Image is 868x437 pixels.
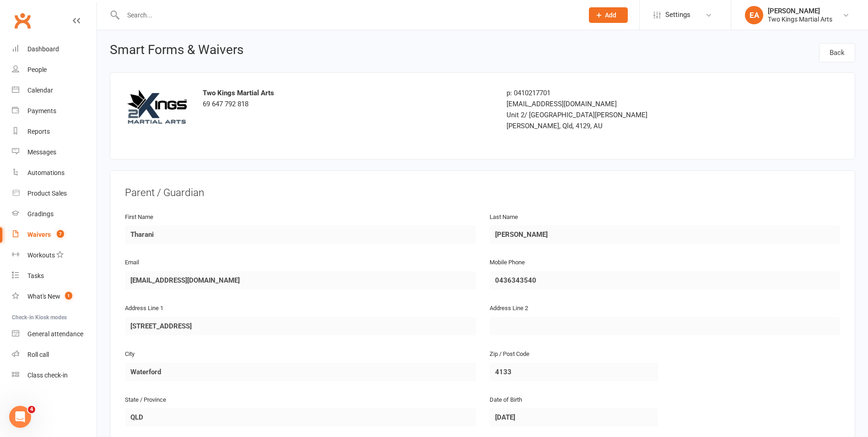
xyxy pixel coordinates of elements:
a: Back [819,43,855,62]
iframe: Intercom live chat [9,406,31,428]
img: 46c658de-7481-4149-9c12-9b7d41b9cc21.jpeg [125,87,189,126]
a: Workouts [12,245,97,266]
div: Reports [27,128,50,135]
label: Last Name [490,213,518,222]
div: 69 647 792 818 [203,87,493,109]
div: [EMAIL_ADDRESS][DOMAIN_NAME] [507,98,736,109]
div: Product Sales [27,190,67,197]
div: Waivers [27,231,51,238]
label: City [125,350,135,359]
a: Calendar [12,80,97,101]
div: Tasks [27,272,44,279]
div: Class check-in [27,371,68,379]
a: Waivers 7 [12,224,97,245]
div: Unit 2/ [GEOGRAPHIC_DATA][PERSON_NAME] [507,109,736,120]
a: People [12,60,97,80]
a: General attendance kiosk mode [12,324,97,344]
div: [PERSON_NAME], Qld, 4129, AU [507,120,736,131]
label: Mobile Phone [490,258,525,268]
a: Reports [12,121,97,142]
div: Dashboard [27,45,59,53]
span: 1 [65,292,72,300]
div: Payments [27,107,56,115]
input: Search... [120,9,577,22]
label: State / Province [125,395,166,405]
label: Date of Birth [490,395,522,405]
div: p: 0410217701 [507,87,736,98]
div: Gradings [27,210,54,218]
span: Settings [665,5,690,25]
div: General attendance [27,330,83,338]
label: First Name [125,213,153,222]
div: Messages [27,148,56,156]
div: Workouts [27,251,55,259]
a: Dashboard [12,39,97,60]
button: Add [589,7,628,23]
div: Parent / Guardian [125,186,840,200]
div: [PERSON_NAME] [768,7,832,15]
a: Messages [12,142,97,163]
div: Roll call [27,351,49,358]
span: 4 [28,406,35,413]
span: 7 [57,230,64,238]
div: What's New [27,293,60,300]
label: Email [125,258,139,268]
div: EA [745,6,763,24]
a: Tasks [12,266,97,286]
label: Address Line 2 [490,304,528,313]
div: Two Kings Martial Arts [768,15,832,23]
div: People [27,66,47,73]
a: Automations [12,163,97,183]
a: Roll call [12,344,97,365]
a: Payments [12,101,97,121]
span: Add [605,11,616,19]
div: Calendar [27,87,53,94]
div: Automations [27,169,65,176]
a: Gradings [12,204,97,224]
strong: Two Kings Martial Arts [203,89,274,97]
a: What's New1 [12,286,97,307]
a: Clubworx [11,9,34,32]
a: Product Sales [12,183,97,204]
a: Class kiosk mode [12,365,97,386]
label: Address Line 1 [125,304,163,313]
label: Zip / Post Code [490,350,529,359]
h1: Smart Forms & Waivers [110,43,243,60]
